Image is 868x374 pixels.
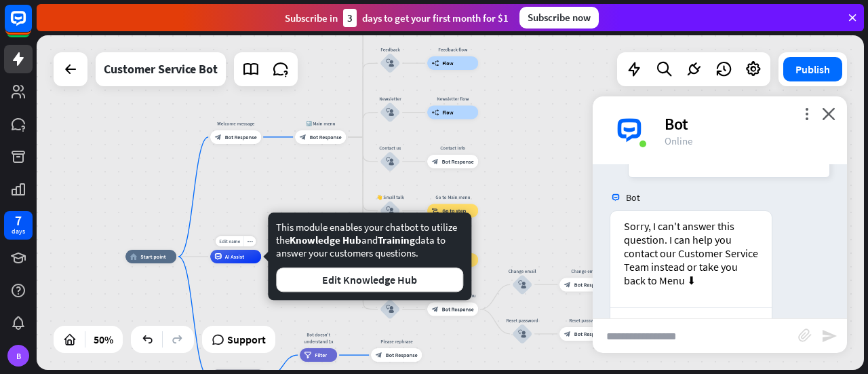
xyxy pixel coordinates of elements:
[11,5,52,46] button: Open LiveChat chat widget
[225,134,257,141] span: Bot Response
[555,317,616,324] div: Reset password
[386,59,394,67] i: block_user_input
[665,134,831,147] div: Online
[422,145,484,151] div: Contact info
[564,281,571,288] i: block_bot_response
[215,134,222,141] i: block_bot_response
[422,243,484,250] div: Go to Main menu
[310,134,342,141] span: Bot Response
[665,113,831,134] div: Bot
[432,208,439,214] i: block_goto
[432,158,439,165] i: block_bot_response
[442,60,454,67] span: Flow
[422,96,484,102] div: Newsletter flow
[386,157,394,166] i: block_user_input
[821,328,837,344] i: send
[4,211,33,240] a: 7 days
[370,145,410,151] div: Contact us
[822,107,835,120] i: close
[295,331,342,345] div: Bot doesn't understand 1x
[7,345,29,367] div: B
[502,317,542,324] div: Reset password
[140,253,166,260] span: Start point
[290,120,351,127] div: 🔙 Main menu
[518,330,526,338] i: block_user_input
[386,207,394,215] i: block_user_input
[304,352,312,358] i: filter
[442,158,474,165] span: Bot Response
[366,338,427,345] div: Please rephrase
[90,329,117,350] div: 50%
[290,233,361,246] span: Knowledge Hub
[798,329,812,342] i: block_attachment
[376,352,382,358] i: block_bot_response
[442,109,454,116] span: Flow
[104,52,218,86] div: Customer Service Bot
[315,352,327,358] span: Filter
[276,221,463,292] div: This module enables your chatbot to utilize the and data to answer your customers questions.
[502,267,542,274] div: Change email
[800,107,813,120] i: more_vert
[227,329,266,350] span: Support
[518,280,526,288] i: block_user_input
[626,191,640,204] span: Bot
[422,194,484,201] div: Go to Main menu
[564,331,571,337] i: block_bot_response
[783,57,842,81] button: Publish
[130,253,138,260] i: home_2
[432,306,439,313] i: block_bot_response
[574,281,606,288] span: Bot Response
[370,194,410,201] div: 👋 Small talk
[285,9,509,27] div: Subscribe in days to get your first month for $1
[300,134,307,141] i: block_bot_response
[370,96,410,102] div: Newsletter
[205,120,267,127] div: Welcome message
[219,238,240,244] span: Edit name
[574,331,606,337] span: Bot Response
[422,46,484,53] div: Feedback flow
[617,317,765,330] div: Contact us
[442,208,466,214] span: Go to step
[343,9,357,27] div: 3
[12,227,25,236] div: days
[386,305,394,314] i: block_user_input
[624,219,758,287] div: Sorry, I can't answer this question. I can help you contact our Customer Service Team instead or ...
[276,267,463,292] button: Edit Knowledge Hub
[386,352,418,358] span: Bot Response
[15,214,22,227] div: 7
[555,267,616,274] div: Change email
[247,239,252,244] i: more_horiz
[386,109,394,117] i: block_user_input
[422,293,484,299] div: Account issues - menu
[432,60,439,67] i: builder_tree
[519,7,599,29] div: Subscribe now
[370,46,410,53] div: Feedback
[225,253,245,260] span: AI Assist
[378,233,415,246] span: Training
[442,306,474,313] span: Bot Response
[432,109,439,116] i: builder_tree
